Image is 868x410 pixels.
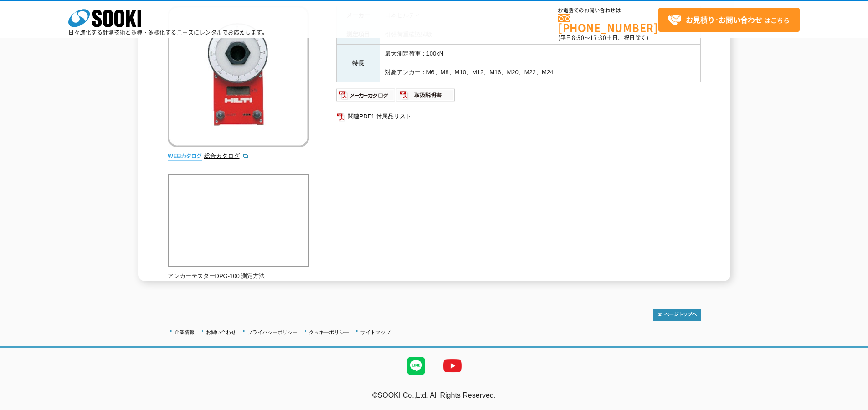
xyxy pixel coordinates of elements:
[668,13,790,27] span: はこちら
[336,111,701,122] a: 関連PDF1 付属品リスト
[558,14,658,33] a: [PHONE_NUMBER]
[68,30,268,35] p: 日々進化する計測技術と多種・多様化するニーズにレンタルでお応えします。
[360,329,390,335] a: サイトマップ
[653,309,701,321] img: トップページへ
[168,272,309,281] p: アンカーテスターDPG-100 測定方法
[434,348,471,384] img: YouTube
[833,401,868,409] a: テストMail
[247,329,298,335] a: プライバシーポリシー
[336,88,396,102] img: メーカーカタログ
[204,152,249,159] a: 総合カタログ
[336,44,380,82] th: 特長
[380,44,700,82] td: 最大測定荷重：100kN 対象アンカー：M6、M8、M10、M12、M16、M20、M22、M24
[396,94,456,101] a: 取扱説明書
[396,88,456,102] img: 取扱説明書
[658,8,800,32] a: お見積り･お問い合わせはこちら
[168,6,309,147] img: アンカーテスター DPG100
[309,329,349,335] a: クッキーポリシー
[686,14,762,25] strong: お見積り･お問い合わせ
[398,348,434,384] img: LINE
[572,34,585,42] span: 8:50
[590,34,606,42] span: 17:30
[558,8,658,13] span: お電話でのお問い合わせは
[206,329,236,335] a: お問い合わせ
[175,329,195,335] a: 企業情報
[558,34,648,42] span: (平日 ～ 土日、祝日除く)
[168,152,202,161] img: webカタログ
[336,94,396,101] a: メーカーカタログ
